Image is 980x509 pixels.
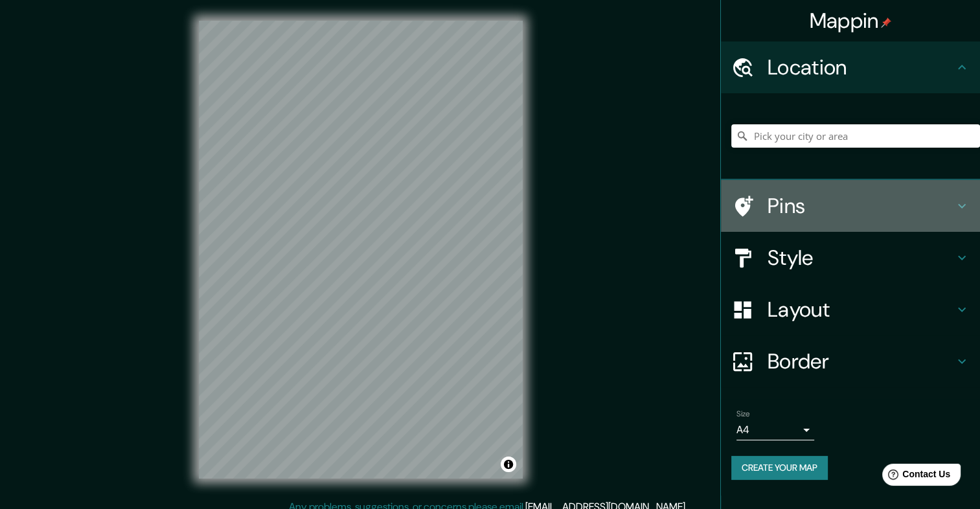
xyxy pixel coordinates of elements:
[768,54,954,80] h4: Location
[736,420,814,440] div: A4
[501,457,516,472] button: Toggle attribution
[736,409,750,420] label: Size
[199,21,523,479] canvas: Map
[731,124,980,148] input: Pick your city or area
[721,180,980,232] div: Pins
[721,41,980,93] div: Location
[721,335,980,387] div: Border
[721,284,980,335] div: Layout
[768,348,954,374] h4: Border
[768,297,954,322] h4: Layout
[768,245,954,271] h4: Style
[768,193,954,219] h4: Pins
[731,456,828,480] button: Create your map
[721,232,980,284] div: Style
[865,458,966,495] iframe: Help widget launcher
[810,8,892,34] h4: Mappin
[881,17,891,28] img: pin-icon.png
